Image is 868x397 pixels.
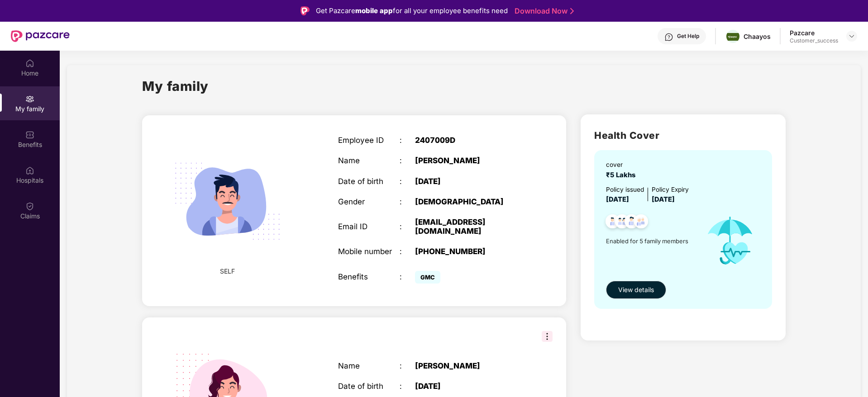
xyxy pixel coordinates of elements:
[338,272,400,281] div: Benefits
[664,33,673,42] img: svg+xml;base64,PHN2ZyBpZD0iSGVscC0zMngzMiIgeG1sbnM9Imh0dHA6Ly93d3cudzMub3JnLzIwMDAvc3ZnIiB3aWR0aD...
[415,361,523,370] div: [PERSON_NAME]
[338,177,400,186] div: Date of birth
[677,33,699,40] div: Get Help
[601,212,624,234] img: svg+xml;base64,PHN2ZyB4bWxucz0iaHR0cDovL3d3dy53My5vcmcvMjAwMC9zdmciIHdpZHRoPSI0OC45NDMiIGhlaWdodD...
[697,205,763,276] img: icon
[338,222,400,231] div: Email ID
[316,5,508,16] div: Get Pazcare for all your employee benefits need
[220,266,235,276] span: SELF
[415,177,523,186] div: [DATE]
[515,6,571,16] a: Download Now
[790,37,838,44] div: Customer_success
[606,185,644,195] div: Policy issued
[652,185,689,195] div: Policy Expiry
[606,236,697,246] span: Enabled for 5 family members
[400,197,415,206] div: :
[415,136,523,145] div: 2407009D
[25,130,34,139] img: svg+xml;base64,PHN2ZyBpZD0iQmVuZWZpdHMiIHhtbG5zPSJodHRwOi8vd3d3LnczLm9yZy8yMDAwL3N2ZyIgd2lkdGg9Ij...
[400,361,415,370] div: :
[162,136,292,266] img: svg+xml;base64,PHN2ZyB4bWxucz0iaHR0cDovL3d3dy53My5vcmcvMjAwMC9zdmciIHdpZHRoPSIyMjQiIGhlaWdodD0iMT...
[726,33,739,41] img: chaayos.jpeg
[848,33,855,40] img: svg+xml;base64,PHN2ZyBpZD0iRHJvcGRvd24tMzJ4MzIiIHhtbG5zPSJodHRwOi8vd3d3LnczLm9yZy8yMDAwL3N2ZyIgd2...
[744,32,771,41] div: Chaayos
[338,156,400,165] div: Name
[400,177,415,186] div: :
[338,247,400,256] div: Mobile number
[338,361,400,370] div: Name
[400,222,415,231] div: :
[400,156,415,165] div: :
[415,217,523,236] div: [EMAIL_ADDRESS][DOMAIN_NAME]
[25,95,34,104] img: svg+xml;base64,PHN2ZyB3aWR0aD0iMjAiIGhlaWdodD0iMjAiIHZpZXdCb3g9IjAgMCAyMCAyMCIgZmlsbD0ibm9uZSIgeG...
[415,247,523,256] div: [PHONE_NUMBER]
[542,331,553,342] img: svg+xml;base64,PHN2ZyB3aWR0aD0iMzIiIGhlaWdodD0iMzIiIHZpZXdCb3g9IjAgMCAzMiAzMiIgZmlsbD0ibm9uZSIgeG...
[400,136,415,145] div: :
[11,30,70,42] img: New Pazcare Logo
[400,272,415,281] div: :
[618,285,654,295] span: View details
[570,6,574,16] img: Stroke
[415,156,523,165] div: [PERSON_NAME]
[630,212,652,234] img: svg+xml;base64,PHN2ZyB4bWxucz0iaHR0cDovL3d3dy53My5vcmcvMjAwMC9zdmciIHdpZHRoPSI0OC45NDMiIGhlaWdodD...
[594,128,772,143] h2: Health Cover
[415,271,440,284] span: GMC
[606,195,629,203] span: [DATE]
[25,166,34,175] img: svg+xml;base64,PHN2ZyBpZD0iSG9zcGl0YWxzIiB4bWxucz0iaHR0cDovL3d3dy53My5vcmcvMjAwMC9zdmciIHdpZHRoPS...
[620,212,643,234] img: svg+xml;base64,PHN2ZyB4bWxucz0iaHR0cDovL3d3dy53My5vcmcvMjAwMC9zdmciIHdpZHRoPSI0OC45NDMiIGhlaWdodD...
[652,195,675,203] span: [DATE]
[338,382,400,391] div: Date of birth
[25,59,34,68] img: svg+xml;base64,PHN2ZyBpZD0iSG9tZSIgeG1sbnM9Imh0dHA6Ly93d3cudzMub3JnLzIwMDAvc3ZnIiB3aWR0aD0iMjAiIG...
[400,247,415,256] div: :
[790,28,838,37] div: Pazcare
[400,382,415,391] div: :
[415,197,523,206] div: [DEMOGRAPHIC_DATA]
[142,76,209,96] h1: My family
[338,136,400,145] div: Employee ID
[300,6,310,15] img: Logo
[611,212,633,234] img: svg+xml;base64,PHN2ZyB4bWxucz0iaHR0cDovL3d3dy53My5vcmcvMjAwMC9zdmciIHdpZHRoPSI0OC45MTUiIGhlaWdodD...
[606,281,666,299] button: View details
[338,197,400,206] div: Gender
[355,6,393,15] strong: mobile app
[606,171,639,179] span: ₹5 Lakhs
[606,160,639,170] div: cover
[415,382,523,391] div: [DATE]
[25,202,34,211] img: svg+xml;base64,PHN2ZyBpZD0iQ2xhaW0iIHhtbG5zPSJodHRwOi8vd3d3LnczLm9yZy8yMDAwL3N2ZyIgd2lkdGg9IjIwIi...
